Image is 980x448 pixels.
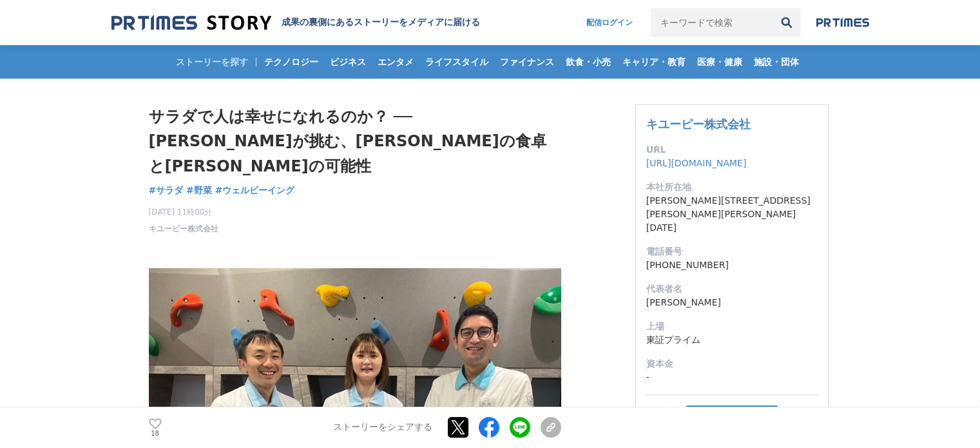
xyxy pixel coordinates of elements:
[149,223,218,235] a: キユーピー株式会社
[333,422,432,434] p: ストーリーをシェアする
[561,56,616,68] span: 飲食・小売
[646,357,818,371] dt: 資本金
[111,14,480,32] a: 成果の裏側にあるストーリーをメディアに届ける 成果の裏側にあるストーリーをメディアに届ける
[692,45,747,79] a: 医療・健康
[149,184,184,196] span: #サラダ
[646,320,818,333] dt: 上場
[111,14,271,32] img: 成果の裏側にあるストーリーをメディアに届ける
[149,431,162,437] p: 18
[149,206,218,218] span: [DATE] 11時00分
[646,143,818,157] dt: URL
[651,8,773,37] input: キーワードで検索
[186,184,212,197] a: #野菜
[420,56,494,68] span: ライフスタイル
[646,158,747,168] a: [URL][DOMAIN_NAME]
[186,184,212,196] span: #野菜
[646,180,818,194] dt: 本社所在地
[646,258,818,272] dd: [PHONE_NUMBER]
[646,194,818,235] dd: [PERSON_NAME][STREET_ADDRESS][PERSON_NAME][PERSON_NAME][DATE]
[617,45,691,79] a: キャリア・教育
[325,45,371,79] a: ビジネス
[749,45,804,79] a: 施設・団体
[149,184,184,197] a: #サラダ
[495,56,559,68] span: ファイナンス
[646,371,818,384] dd: -
[692,56,747,68] span: 医療・健康
[215,184,295,197] a: #ウェルビーイング
[259,45,323,79] a: テクノロジー
[372,45,419,79] a: エンタメ
[495,45,559,79] a: ファイナンス
[259,56,323,68] span: テクノロジー
[372,56,419,68] span: エンタメ
[420,45,494,79] a: ライフスタイル
[617,56,691,68] span: キャリア・教育
[646,245,818,258] dt: 電話番号
[646,117,751,131] a: キユーピー株式会社
[686,405,778,429] button: フォロー
[573,8,646,37] a: 配信ログイン
[149,104,561,179] h1: サラダで人は幸せになれるのか？ ── [PERSON_NAME]が挑む、[PERSON_NAME]の食卓と[PERSON_NAME]の可能性
[646,296,818,309] dd: [PERSON_NAME]
[561,45,616,79] a: 飲食・小売
[749,56,804,68] span: 施設・団体
[773,8,801,37] button: 検索
[646,282,818,296] dt: 代表者名
[816,17,869,28] img: prtimes
[215,184,295,196] span: #ウェルビーイング
[282,17,480,28] h2: 成果の裏側にあるストーリーをメディアに届ける
[325,56,371,68] span: ビジネス
[646,333,818,347] dd: 東証プライム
